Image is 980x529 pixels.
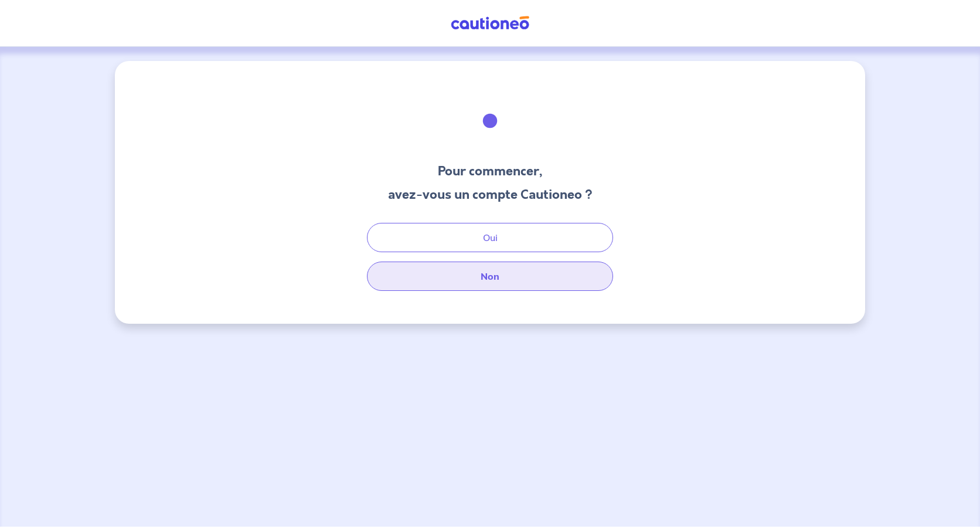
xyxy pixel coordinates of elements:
[446,16,534,30] img: Cautioneo
[388,185,593,204] h3: avez-vous un compte Cautioneo ?
[367,262,613,291] button: Non
[388,162,593,181] h3: Pour commencer,
[458,89,522,152] img: illu_welcome.svg
[367,223,613,252] button: Oui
